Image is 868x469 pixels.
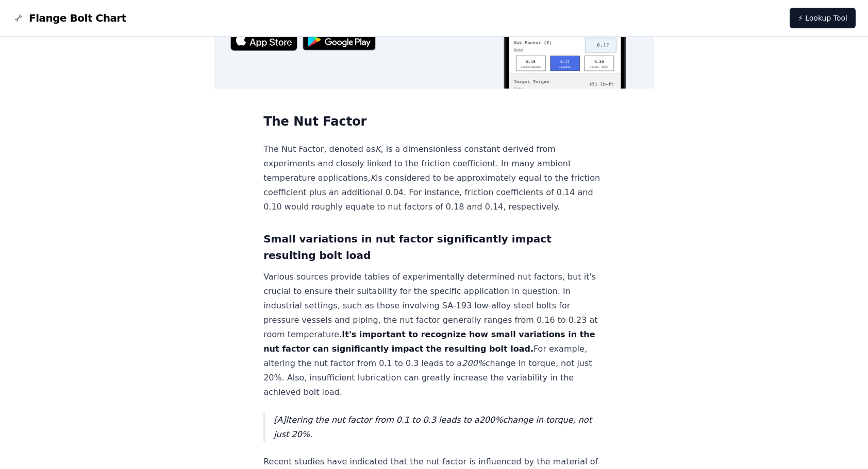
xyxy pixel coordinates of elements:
h3: Small variations in nut factor significantly impact resulting bolt load [263,231,605,264]
img: Get it on Google Play [297,24,381,56]
strong: It's important to recognize how small variations in the nut factor can significantly impact the r... [263,329,595,354]
a: ⚡ Lookup Tool [790,8,856,28]
h2: The Nut Factor [263,113,605,130]
img: Flange Bolt Chart Logo [12,12,25,24]
p: The Nut Factor, denoted as , is a dimensionless constant derived from experiments and closely lin... [263,142,605,214]
em: 200% [462,358,486,368]
img: App Store badge for the Flange Bolt Chart app [230,28,297,50]
em: K [375,144,381,154]
blockquote: [A]ltering the nut factor from 0.1 to 0.3 leads to a change in torque, not just 20%. [263,413,605,442]
a: Flange Bolt Chart LogoFlange Bolt Chart [12,11,126,25]
p: Various sources provide tables of experimentally determined nut factors, but it's crucial to ensu... [263,270,605,399]
em: K [371,173,376,183]
span: Flange Bolt Chart [29,11,126,25]
em: 200% [479,415,503,425]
